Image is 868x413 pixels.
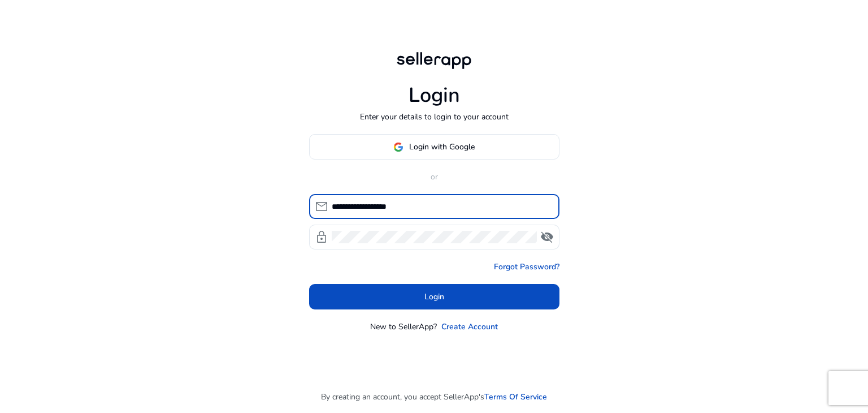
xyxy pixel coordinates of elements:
[484,391,547,403] a: Terms Of Service
[309,171,559,183] p: or
[309,134,559,160] button: Login with Google
[315,230,328,244] span: lock
[360,111,509,123] p: Enter your details to login to your account
[315,200,328,213] span: mail
[494,261,559,273] a: Forgot Password?
[309,284,559,309] button: Login
[441,321,498,333] a: Create Account
[409,141,475,153] span: Login with Google
[409,83,460,107] h1: Login
[424,291,444,303] span: Login
[393,142,403,152] img: google-logo.svg
[540,230,554,244] span: visibility_off
[370,321,437,333] p: New to SellerApp?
